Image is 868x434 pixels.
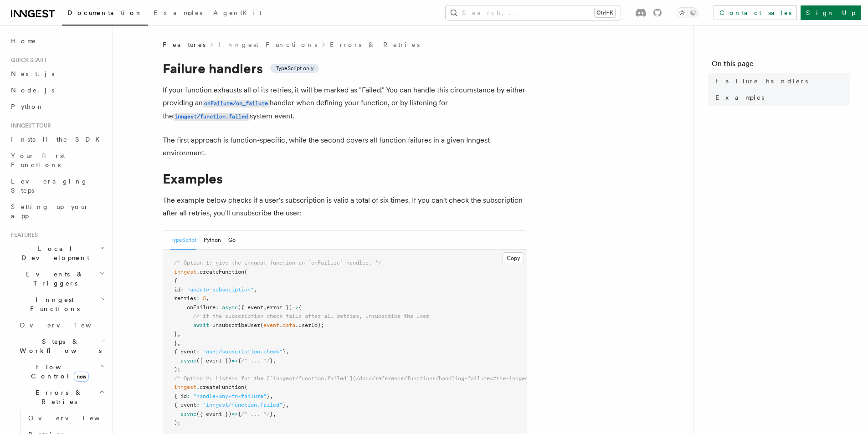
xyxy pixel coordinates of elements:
span: .userId); [295,322,324,328]
span: } [174,331,177,337]
span: "user/subscription.check" [203,348,282,355]
span: Inngest tour [7,122,51,129]
a: Next.js [7,66,107,82]
span: Flow Control [16,363,100,381]
a: Python [7,98,107,115]
kbd: Ctrl+K [595,8,615,17]
span: /* Option 2: Listens for the [`inngest/function.failed`](/docs/reference/functions/handling-failu... [174,375,809,382]
span: Features [163,40,205,49]
span: ( [244,384,247,390]
span: , [177,340,180,346]
span: { event [174,348,196,355]
a: Overview [16,317,107,333]
span: retries [174,295,196,301]
span: Steps & Workflows [16,337,102,355]
button: Copy [503,252,524,264]
span: : [196,348,200,355]
span: => [231,357,238,364]
span: : [196,402,200,408]
span: inngest [174,269,196,275]
a: Your first Functions [7,148,107,173]
span: Node.js [11,87,54,94]
span: { [298,304,302,311]
button: TypeScript [170,231,196,250]
span: , [273,411,276,417]
span: TypeScript only [276,65,313,72]
span: , [177,331,180,337]
span: Python [11,103,44,110]
span: , [286,348,289,355]
a: Overview [25,410,107,426]
span: : [180,286,184,293]
button: Python [204,231,221,250]
span: async [222,304,238,311]
span: : [216,304,219,311]
a: onFailure/on_failure [203,98,270,107]
a: Contact sales [714,5,797,20]
a: Inngest Functions [218,40,317,49]
span: Local Development [7,244,99,262]
span: { [174,277,177,284]
h4: On this page [712,58,850,73]
span: , [270,393,273,399]
span: { [238,411,241,417]
span: "handle-any-fn-failure" [193,393,267,399]
span: inngest [174,384,196,390]
button: Go [228,231,236,250]
a: inngest/function.failed [173,112,250,120]
span: { id [174,393,187,399]
span: ( [260,322,263,328]
a: Documentation [62,3,148,26]
a: Examples [148,3,208,25]
span: error }) [267,304,292,311]
button: Events & Triggers [7,266,107,291]
button: Errors & Retries [16,384,107,410]
span: Inngest Functions [7,295,98,313]
a: Errors & Retries [330,40,420,49]
button: Steps & Workflows [16,333,107,359]
span: data [282,322,295,328]
h1: Examples [163,170,527,187]
span: ({ event }) [196,411,231,417]
button: Toggle dark mode [677,7,699,18]
span: ({ event }) [196,357,231,364]
a: Node.js [7,82,107,98]
span: } [282,402,286,408]
span: id [174,286,180,293]
a: Home [7,33,107,49]
span: Quick start [7,56,47,64]
a: Leveraging Steps [7,173,107,199]
span: , [273,357,276,364]
span: // if the subscription check fails after all retries, unsubscribe the user [193,313,429,319]
a: AgentKit [208,3,267,25]
span: } [282,348,286,355]
a: Install the SDK [7,131,107,148]
span: await [193,322,209,328]
span: : [187,393,190,399]
span: Events & Triggers [7,270,99,288]
span: } [174,340,177,346]
span: Your first Functions [11,152,65,168]
span: Leveraging Steps [11,178,88,194]
span: Overview [20,322,113,329]
span: { [238,357,241,364]
span: Examples [154,9,202,16]
span: onFailure [187,304,216,311]
h1: Failure handlers [163,60,527,77]
span: . [279,322,282,328]
a: Sign Up [801,5,861,20]
span: event [263,322,279,328]
span: } [270,411,273,417]
span: async [180,411,196,417]
span: Next.js [11,70,54,77]
span: , [263,304,267,311]
p: The example below checks if a user's subscription is valid a total of six times. If you can't che... [163,194,527,220]
span: Home [11,36,36,46]
span: AgentKit [213,9,262,16]
span: ); [174,366,180,373]
span: } [270,357,273,364]
span: Errors & Retries [16,388,99,406]
span: unsubscribeUser [212,322,260,328]
span: Features [7,231,38,239]
span: /* Option 1: give the inngest function an `onFailure` handler. */ [174,260,381,266]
